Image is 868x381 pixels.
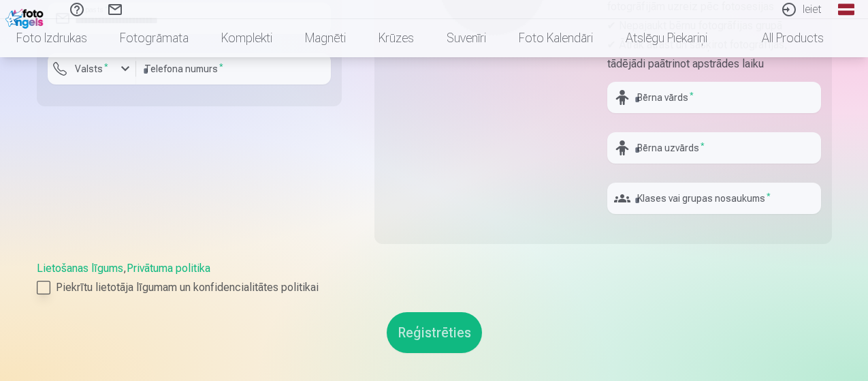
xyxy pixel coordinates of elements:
a: Lietošanas līgums [37,262,123,275]
a: Komplekti [205,19,289,57]
a: Krūzes [362,19,430,57]
button: Reģistrēties [387,312,482,353]
a: All products [724,19,840,57]
a: Magnēti [289,19,362,57]
div: , [37,260,832,296]
label: Piekrītu lietotāja līgumam un konfidencialitātes politikai [37,279,832,296]
a: Privātuma politika [127,262,210,275]
img: /fa1 [5,5,47,29]
a: Atslēgu piekariņi [609,19,724,57]
a: Suvenīri [430,19,502,57]
button: Valsts* [48,53,136,85]
a: Foto kalendāri [502,19,609,57]
label: Valsts [69,62,114,76]
a: Fotogrāmata [103,19,205,57]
